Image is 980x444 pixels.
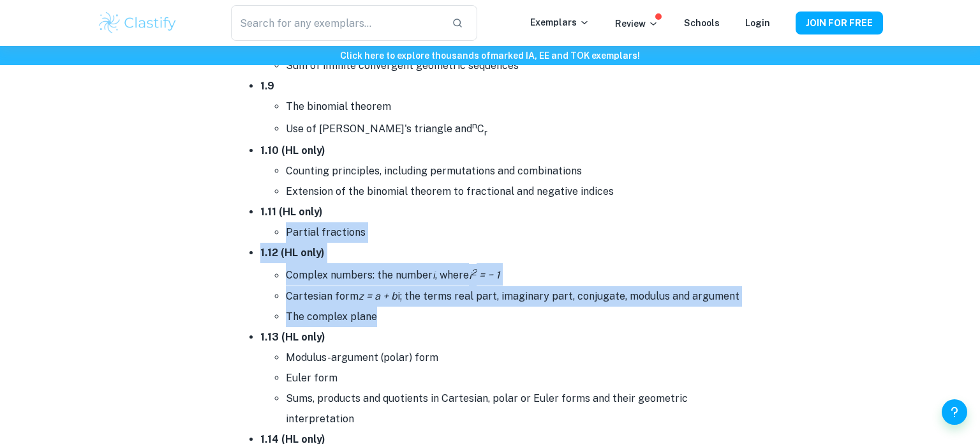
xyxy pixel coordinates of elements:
li: The binomial theorem [286,96,745,117]
img: Clastify logo [97,10,178,36]
li: Sums, products and quotients in Cartesian, polar or Euler forms and their geometric interpretation [286,388,745,429]
sub: r [484,127,487,137]
i: z = a + b [359,290,397,302]
i: = − 1 [479,270,500,282]
h6: Click here to explore thousands of marked IA, EE and TOK exemplars ! [3,49,977,63]
input: Search for any exemplars... [231,5,442,41]
li: Cartesian form i; the terms real part, imaginary part, conjugate, modulus and argument [286,286,745,307]
strong: 1.11 (HL only) [260,206,323,218]
li: Sum of infinite convergent geometric sequences [286,56,745,76]
button: JOIN FOR FREE [796,11,883,34]
li: Extension of the binomial theorem to fractional and negative indices [286,181,745,202]
sup: n [472,120,477,130]
li: Euler form [286,368,745,388]
li: Counting principles, including permutations and combinations [286,161,745,181]
a: Login [745,18,770,28]
i: i [433,270,435,282]
p: Exemplars [530,15,590,29]
p: Review [615,17,658,31]
strong: 1.9 [260,80,274,92]
strong: 1.10 (HL only) [260,144,325,157]
li: Modulus-argument (polar) form [286,348,745,368]
strong: 1.13 (HL only) [260,331,325,343]
button: Help and Feedback [942,399,967,425]
a: Schools [684,18,720,28]
li: The complex plane [286,307,745,327]
sup: 2 [471,266,477,277]
strong: 1.12 (HL only) [260,247,325,259]
li: Use of [PERSON_NAME]'s triangle and C [286,117,745,141]
li: Partial fractions [286,222,745,243]
li: Complex numbers: the number , where [286,263,745,286]
i: i [469,270,477,282]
